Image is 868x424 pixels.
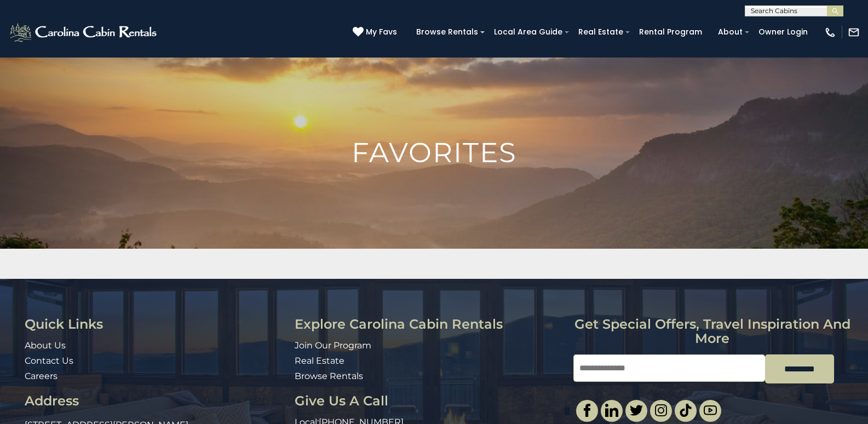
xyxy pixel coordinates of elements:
img: twitter-single.svg [630,404,643,417]
a: About [712,24,748,41]
a: Real Estate [573,24,629,41]
a: Local Area Guide [488,24,568,41]
span: My Favs [366,26,397,38]
a: My Favs [353,26,400,38]
a: Browse Rentals [295,371,363,381]
h3: Address [25,394,286,408]
img: phone-regular-white.png [824,26,836,38]
a: Owner Login [753,24,813,41]
h3: Get special offers, travel inspiration and more [573,317,852,346]
a: Browse Rentals [411,24,484,41]
h3: Give Us A Call [295,394,565,408]
img: youtube-light.svg [704,404,717,417]
img: linkedin-single.svg [605,404,618,417]
img: mail-regular-white.png [848,26,860,38]
a: Join Our Program [295,340,371,351]
a: About Us [25,340,66,351]
img: instagram-single.svg [654,404,668,417]
img: White-1-2.png [8,21,160,43]
a: Contact Us [25,356,73,366]
img: facebook-single.svg [580,404,594,417]
a: Real Estate [295,356,344,366]
a: Rental Program [634,24,708,41]
h3: Explore Carolina Cabin Rentals [295,317,565,331]
h3: Quick Links [25,317,286,331]
img: tiktok.svg [679,404,692,417]
a: Careers [25,371,58,381]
